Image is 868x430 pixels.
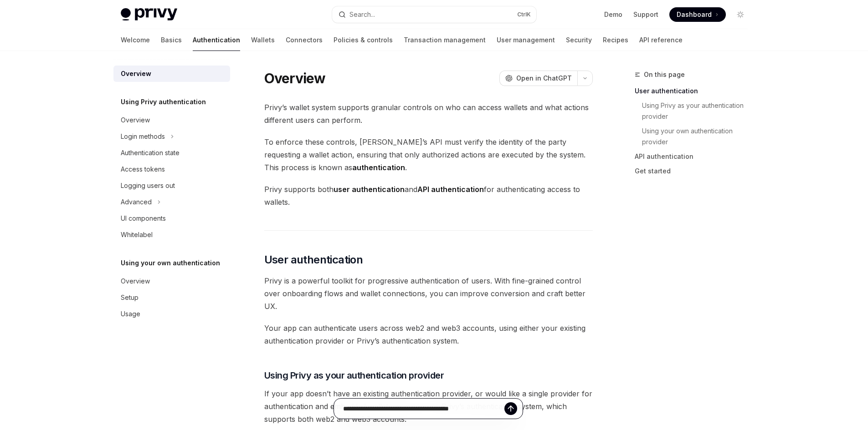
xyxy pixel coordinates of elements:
[604,10,622,19] a: Demo
[121,213,166,224] div: UI components
[334,29,393,51] a: Policies & controls
[566,29,592,51] a: Security
[264,183,593,208] span: Privy supports both and for authenticating access to wallets.
[633,10,658,19] a: Support
[121,115,150,126] div: Overview
[113,210,230,227] a: UI components
[352,163,405,172] strong: authentication
[113,145,230,161] a: Authentication state
[121,197,152,207] div: Advanced
[113,112,230,128] a: Overview
[264,322,593,347] span: Your app can authenticate users across web2 and web3 accounts, using either your existing authent...
[733,7,748,22] button: Toggle dark mode
[517,11,531,18] span: Ctrl K
[121,229,153,240] div: Whitelabel
[121,258,220,268] h5: Using your own authentication
[113,289,230,306] a: Setup
[644,69,685,80] span: On this page
[121,29,150,51] a: Welcome
[193,29,240,51] a: Authentication
[639,29,683,51] a: API reference
[113,306,230,322] a: Usage
[113,227,230,243] a: Whitelabel
[417,185,484,194] strong: API authentication
[264,136,593,174] span: To enforce these controls, [PERSON_NAME]’s API must verify the identity of the party requesting a...
[121,309,140,319] div: Usage
[264,387,593,425] span: If your app doesn’t have an existing authentication provider, or would like a single provider for...
[113,177,230,194] a: Logging users out
[251,29,275,51] a: Wallets
[642,124,755,149] a: Using your own authentication provider
[161,29,182,51] a: Basics
[264,274,593,313] span: Privy is a powerful toolkit for progressive authentication of users. With fine-grained control ov...
[121,292,139,303] div: Setup
[286,29,323,51] a: Connectors
[603,29,628,51] a: Recipes
[113,66,230,82] a: Overview
[264,369,444,382] span: Using Privy as your authentication provider
[264,253,363,267] span: User authentication
[264,70,326,86] h1: Overview
[332,6,536,23] button: Search...CtrlK
[121,68,151,79] div: Overview
[264,101,593,126] span: Privy’s wallet system supports granular controls on who can access wallets and what actions diffe...
[349,9,375,20] div: Search...
[635,149,755,164] a: API authentication
[121,96,206,107] h5: Using Privy authentication
[121,8,177,21] img: light logo
[121,164,165,175] div: Access tokens
[121,180,175,191] div: Logging users out
[497,29,555,51] a: User management
[635,84,755,98] a: User authentication
[504,402,517,415] button: Send message
[113,161,230,177] a: Access tokens
[677,10,712,19] span: Dashboard
[669,7,726,22] a: Dashboard
[635,164,755,178] a: Get started
[404,29,486,51] a: Transaction management
[121,147,180,158] div: Authentication state
[499,71,577,86] button: Open in ChatGPT
[121,276,150,287] div: Overview
[516,74,572,83] span: Open in ChatGPT
[642,98,755,124] a: Using Privy as your authentication provider
[121,131,165,142] div: Login methods
[113,273,230,289] a: Overview
[334,185,405,194] strong: user authentication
